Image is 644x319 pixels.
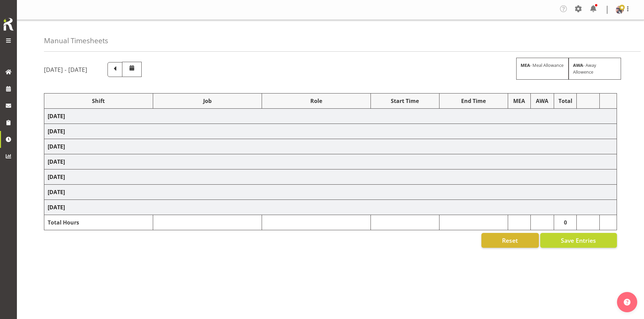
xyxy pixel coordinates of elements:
div: Job [157,97,258,105]
img: shaun-dalgetty840549a0c8df28bbc325279ea0715bbc.png [616,6,624,14]
div: - Meal Allowance [516,58,569,79]
td: [DATE] [44,169,617,185]
td: [DATE] [44,124,617,139]
span: Reset [502,236,518,245]
h5: [DATE] - [DATE] [44,66,87,73]
td: [DATE] [44,185,617,200]
td: [DATE] [44,200,617,215]
div: - Away Allowence [569,58,621,79]
td: 0 [554,215,577,230]
div: Start Time [374,97,436,105]
div: AWA [534,97,550,105]
img: help-xxl-2.png [624,299,630,305]
strong: MEA [521,62,530,68]
td: Total Hours [44,215,153,230]
h4: Manual Timesheets [44,37,108,45]
td: [DATE] [44,109,617,124]
div: Role [265,97,367,105]
div: MEA [511,97,527,105]
span: Save Entries [561,236,596,245]
td: [DATE] [44,139,617,154]
img: Rosterit icon logo [2,17,15,32]
button: Save Entries [540,233,617,248]
strong: AWA [573,62,583,68]
button: Reset [481,233,539,248]
div: End Time [443,97,504,105]
td: [DATE] [44,154,617,169]
div: Shift [48,97,149,105]
div: Total [557,97,573,105]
